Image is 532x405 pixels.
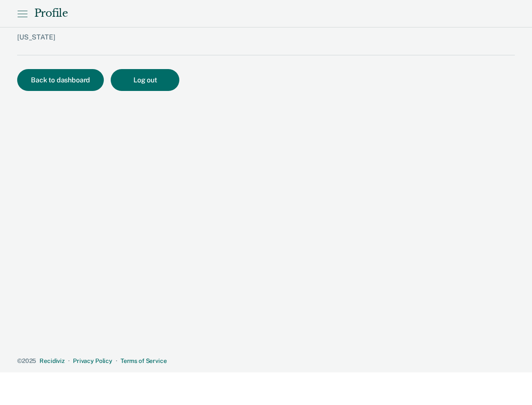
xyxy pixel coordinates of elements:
[73,357,112,364] a: Privacy Policy
[17,33,473,55] div: [US_STATE]
[17,357,515,365] div: · ·
[121,357,167,364] a: Terms of Service
[17,77,111,84] a: Back to dashboard
[111,69,179,91] button: Log out
[17,357,36,364] span: © 2025
[17,69,104,91] button: Back to dashboard
[34,7,68,20] div: Profile
[39,357,65,364] a: Recidiviz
